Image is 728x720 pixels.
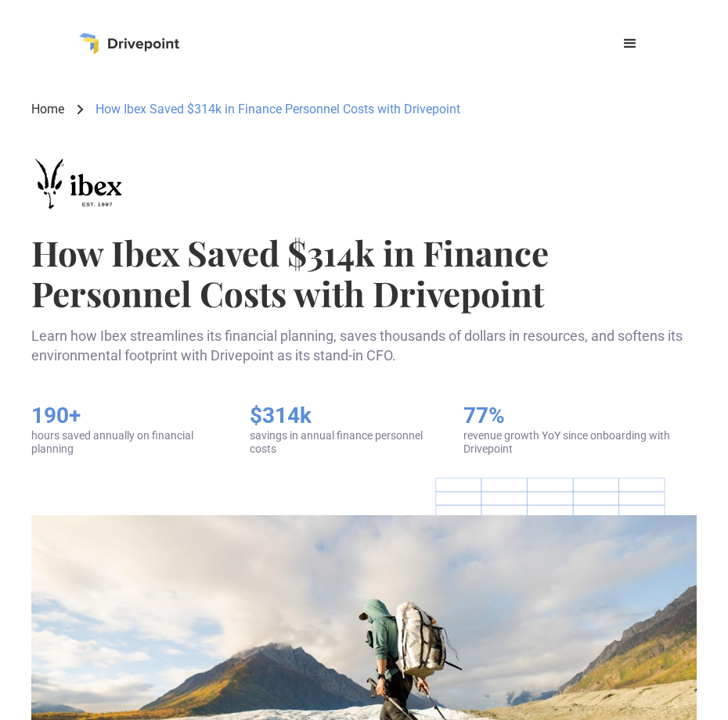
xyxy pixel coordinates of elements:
a: Home [31,101,64,118]
h5: $314k [250,403,432,429]
div: revenue growth YoY since onboarding with Drivepoint [463,429,697,456]
h5: 77% [463,403,697,429]
div: savings in annual finance personnel costs [250,429,432,456]
a: home [79,33,179,55]
h1: How Ibex Saved $314k in Finance Personnel Costs with Drivepoint [31,232,697,313]
div: menu [611,25,649,63]
div: How Ibex Saved $314k in Finance Personnel Costs with Drivepoint [96,101,460,118]
div: hours saved annually on financial planning [31,429,218,456]
h5: 190+ [31,403,218,429]
p: Learn how Ibex streamlines its financial planning, saves thousands of dollars in resources, and s... [31,326,697,365]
